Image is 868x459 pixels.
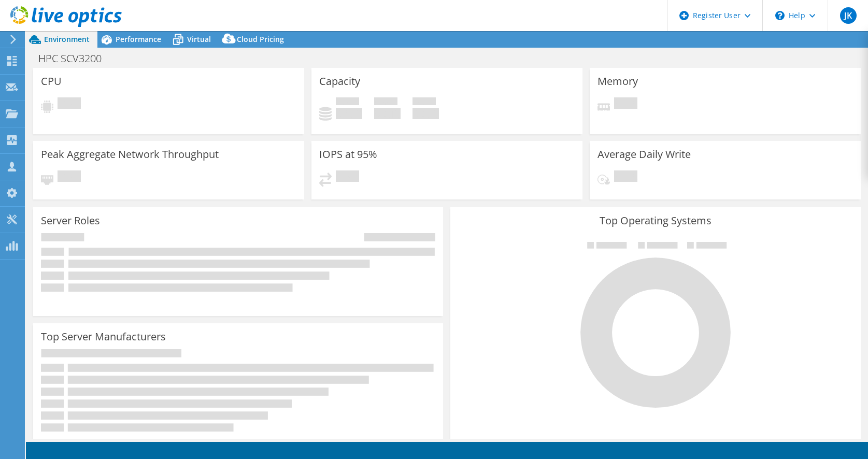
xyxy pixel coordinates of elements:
span: Pending [58,170,81,184]
h4: 0 GiB [374,108,401,119]
svg: \n [775,11,785,20]
h3: Top Server Manufacturers [41,331,166,342]
span: Pending [58,97,81,111]
h3: Peak Aggregate Network Throughput [41,149,219,160]
h1: HPC SCV3200 [34,53,118,64]
h3: IOPS at 95% [319,149,377,160]
span: JK [840,7,857,24]
span: Performance [116,34,161,44]
h3: Memory [597,76,638,87]
h3: Capacity [319,76,360,87]
h3: Server Roles [41,215,100,226]
span: Total [412,97,436,108]
span: Used [336,97,359,108]
span: Pending [614,97,637,111]
span: Pending [336,170,359,184]
span: Free [374,97,397,108]
h3: CPU [41,76,62,87]
span: Virtual [187,34,211,44]
span: Environment [44,34,90,44]
span: Cloud Pricing [237,34,284,44]
h3: Top Operating Systems [458,215,852,226]
span: Pending [614,170,637,184]
h4: 0 GiB [412,108,439,119]
h3: Average Daily Write [597,149,691,160]
h4: 0 GiB [336,108,362,119]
